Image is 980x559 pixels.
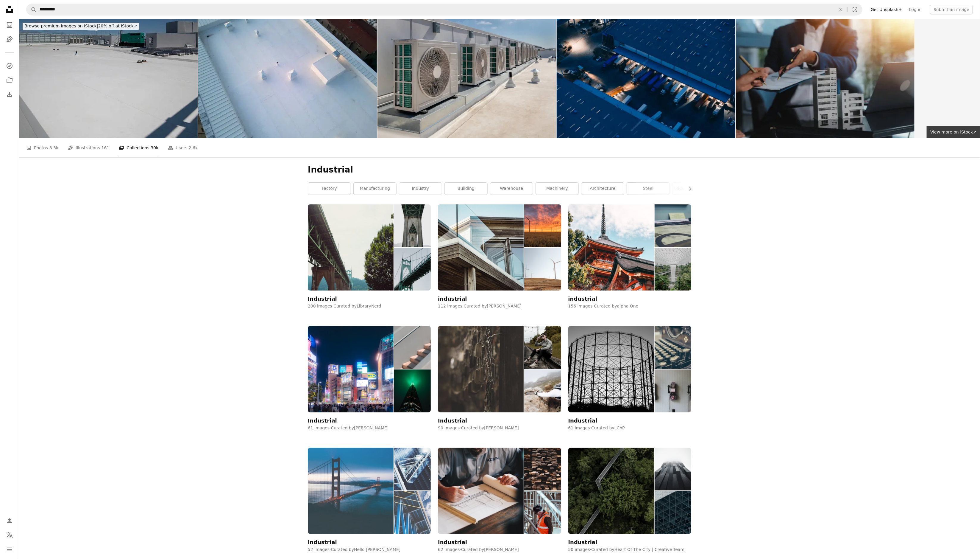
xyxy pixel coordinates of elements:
img: photo-1569820229114-07aa8a51f47c [655,248,691,291]
a: Log in [906,5,925,14]
a: Get Unsplash+ [867,5,906,14]
span: 2.6k [189,145,198,151]
img: Aerial View of the Logistics and Distribution Center at Night [557,19,735,138]
div: Industrial [308,417,337,424]
img: photo-1510774341324-4e7d661c742f [394,248,431,291]
div: industrial [438,295,467,302]
a: Photos 8.3k [26,138,58,157]
span: Browse premium images on iStock | [24,24,98,28]
a: Download History [4,88,15,100]
img: photo-1580204042301-91f3a4f80011 [655,491,691,534]
a: industrial [568,204,691,302]
a: industrial [438,204,561,302]
div: industrial [568,295,597,302]
a: Industrial [308,448,431,545]
div: 61 images · Curated by [PERSON_NAME] [308,425,431,431]
img: cA4aKEIPQrerBnp1yGHv_IMG_9534-3-2.jpg [655,326,691,369]
div: 90 images · Curated by [PERSON_NAME] [438,425,561,431]
img: Rooftop Air Conditioners [377,19,556,138]
img: Rooftop HVAC with VRV Units [19,19,198,138]
img: photo-1733234976623-80751fa1c4fa [394,369,431,412]
a: Illustrations [4,33,15,45]
a: Users 2.6k [168,138,198,157]
a: Industrial [438,326,561,423]
a: building [445,183,487,195]
div: 61 images · Curated by LChP [568,425,691,431]
img: photo-1467155679845-414db2d0bdad [308,448,394,534]
div: 62 images · Curated by [PERSON_NAME] [438,547,561,553]
img: photo-1444862815677-1bbccbbf8d83 [568,326,654,412]
img: photo-1504040084570-5b97ef5d4f99 [308,204,394,291]
img: photo-1578399337869-192bd44ad42c [568,204,654,291]
a: View more on iStock↗ [927,126,980,138]
a: manufacturing [354,183,396,195]
img: photo-1503387762-592deb58ef4e [438,448,524,534]
a: Industrial [308,204,431,302]
button: Menu [4,544,15,555]
a: steel [627,183,670,195]
img: photo-1488257907837-523fe2051fc3 [524,491,561,534]
img: photo-1590415429643-78beb2f061a6 [524,326,561,369]
a: industry [399,183,442,195]
img: photo-1473073899705-e7b1055a7419 [524,248,561,291]
div: 52 images · Curated by Hello [PERSON_NAME] [308,547,431,553]
div: 156 images · Curated by alpha One [568,303,691,309]
a: Industrial [568,448,691,545]
img: photo-1422246654994-34520d5a0340 [524,448,561,491]
button: Search Unsplash [26,4,37,15]
a: Log in / Sign up [4,515,15,527]
a: Home — Unsplash [4,4,15,17]
div: 50 images · Curated by Heart Of The City | Creative Team [568,547,691,553]
div: Industrial [308,295,337,302]
a: Collections [4,74,15,86]
span: 8.3k [49,145,58,151]
button: Visual search [848,4,862,15]
div: Industrial [568,417,597,424]
img: photo-1453683685760-b8db0bbb8dc2 [438,326,524,412]
img: photo-1494884113216-952a0c2c1a30 [438,204,524,291]
span: 161 [102,145,110,151]
a: warehouse [490,183,533,195]
button: Language [4,529,15,541]
div: Industrial [568,539,597,546]
a: Industrial [568,326,691,423]
a: factory [308,183,351,195]
a: Industrial [308,326,431,423]
a: Browse premium images on iStock|20% off at iStock↗ [19,19,143,33]
div: Industrial [438,539,467,546]
img: photo-1741920852881-5284c70305bd [308,326,394,412]
div: 112 images · Curated by [PERSON_NAME] [438,303,561,309]
a: industrial building [672,183,715,195]
img: 1928e537 [655,369,691,412]
a: Photos [4,19,15,31]
img: photo-1486758461268-16bb60a448c4 [394,448,431,491]
img: Real estate agent and customer signing contract to buy house, insurance or loan real estate.rent ... [736,19,915,138]
a: Explore [4,60,15,72]
img: photo-1510773804839-8992c9d33113 [394,204,431,247]
a: machinery [536,183,578,195]
a: Illustrations 161 [68,138,109,157]
div: Industrial [308,539,337,546]
span: View more on iStock ↗ [930,130,976,134]
form: Find visuals sitewide [26,4,862,15]
img: photo-1433840496881-cbd845929862 [655,204,691,247]
a: architecture [581,183,624,195]
img: Aerial view of a white industrial rooftop showcasing a clean, minimalistic design with multiple v... [198,19,377,138]
h1: Industrial [308,164,691,175]
img: photo-1548167693-87ce7406f21d [524,369,561,412]
span: 20% off at iStock ↗ [24,24,137,28]
div: 200 images · Curated by LibraryNerd [308,303,431,309]
img: photo-1466629437334-b4f6603563c5 [524,204,561,247]
img: photo-1741720253113-1bea4d5686a3 [394,326,431,369]
button: scroll list to the right [685,183,691,195]
img: photo-1488410632976-f7b286bbddd6 [394,491,431,534]
a: Industrial [438,448,561,545]
button: Submit an image [930,5,973,14]
button: Clear [834,4,848,15]
img: photo-1570918625268-26ff94b70cd5 [655,448,691,491]
div: Industrial [438,417,467,424]
img: photo-1570970692743-f9366bcbdd2a [568,448,654,534]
